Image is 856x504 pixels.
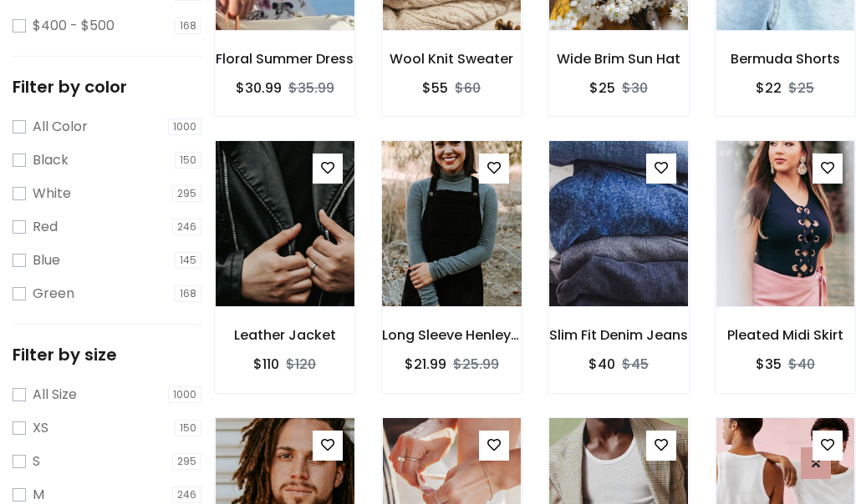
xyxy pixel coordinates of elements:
[382,327,522,343] h6: Long Sleeve Henley T-Shirt
[215,51,355,67] h6: Floral Summer Dress
[33,385,77,405] label: All Size
[33,217,58,237] label: Red
[33,16,115,36] label: $400 - $500
[716,327,856,343] h6: Pleated Midi Skirt
[405,356,446,372] h6: $21.99
[175,252,201,269] span: 145
[548,51,689,67] h6: Wide Brim Sun Hat
[33,184,71,204] label: White
[33,418,48,438] label: XS
[175,285,201,302] span: 168
[286,355,316,374] del: $120
[13,345,201,365] h5: Filter by size
[168,118,201,135] span: 1000
[172,219,201,235] span: 246
[175,18,201,34] span: 168
[453,355,499,374] del: $25.99
[622,355,649,374] del: $45
[13,77,201,97] h5: Filter by color
[172,486,201,503] span: 246
[788,78,814,98] del: $25
[382,51,522,67] h6: Wool Knit Sweater
[589,80,615,96] h6: $25
[175,152,201,169] span: 150
[33,150,69,170] label: Black
[33,284,74,304] label: Green
[548,327,689,343] h6: Slim Fit Denim Jeans
[588,356,615,372] h6: $40
[622,78,648,98] del: $30
[455,78,481,98] del: $60
[33,117,88,137] label: All Color
[175,420,201,436] span: 150
[168,386,201,403] span: 1000
[422,80,448,96] h6: $55
[716,51,856,67] h6: Bermuda Shorts
[253,356,279,372] h6: $110
[172,453,201,470] span: 295
[33,250,60,270] label: Blue
[33,451,40,471] label: S
[172,185,201,202] span: 295
[788,355,815,374] del: $40
[756,356,782,372] h6: $35
[215,327,355,343] h6: Leather Jacket
[756,80,782,96] h6: $22
[288,78,334,98] del: $35.99
[236,80,282,96] h6: $30.99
